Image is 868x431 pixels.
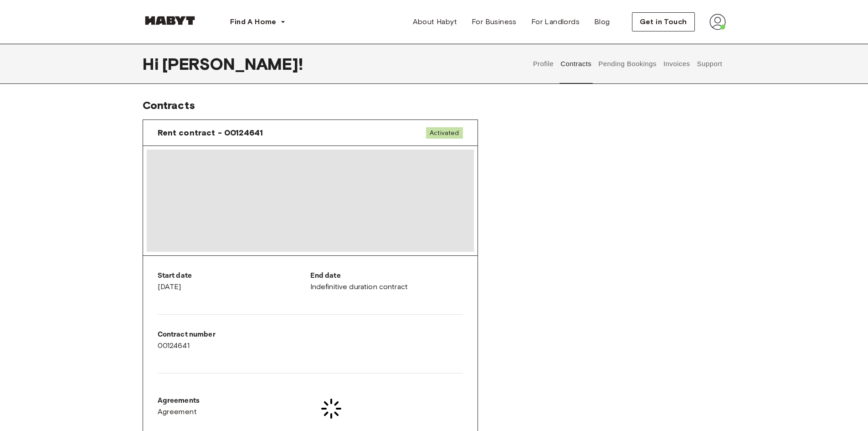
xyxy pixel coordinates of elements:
span: For Landlords [531,16,580,27]
img: Habyt [143,16,197,25]
button: Profile [532,44,555,84]
div: [DATE] [158,270,310,292]
span: Contracts [143,99,195,112]
div: Indefinitive duration contract [310,270,463,292]
p: Contract number [158,329,310,340]
span: [PERSON_NAME] ! [162,54,303,73]
button: Find A Home [223,13,293,31]
div: 00124641 [158,329,310,351]
a: For Landlords [524,13,587,31]
span: Hi [143,54,162,73]
button: Get in Touch [632,12,695,31]
span: Agreement [158,406,197,417]
img: avatar [709,14,726,30]
span: Activated [426,127,462,139]
button: Invoices [662,44,691,84]
p: End date [310,270,463,281]
button: Contracts [560,44,593,84]
span: Get in Touch [640,16,687,27]
a: Agreement [158,406,200,417]
a: Blog [587,13,617,31]
span: For Business [472,16,517,27]
button: Support [696,44,724,84]
div: user profile tabs [529,44,725,84]
p: Agreements [158,395,200,406]
p: Start date [158,270,310,281]
span: About Habyt [413,16,457,27]
span: Blog [594,16,610,27]
span: Rent contract - 00124641 [158,127,263,138]
a: About Habyt [406,13,464,31]
span: Find A Home [230,16,277,27]
button: Pending Bookings [597,44,658,84]
a: For Business [464,13,524,31]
